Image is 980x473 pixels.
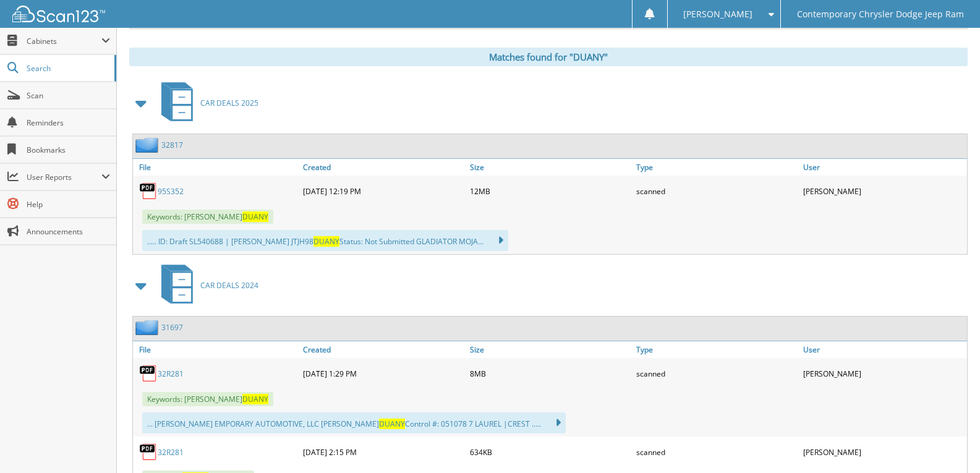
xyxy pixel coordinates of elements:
[800,159,967,176] a: User
[12,6,105,22] img: scan123-logo-white.svg
[300,440,467,464] div: [DATE] 2:15 PM
[200,280,258,291] span: CAR DEALS 2024
[467,159,634,176] a: Size
[142,230,508,251] div: ..... ID: Draft SL540688 | [PERSON_NAME] JTJH98 Status: Not Submitted GLADIATOR MOJA...
[300,159,467,176] a: Created
[27,199,110,210] span: Help
[27,117,110,128] span: Reminders
[800,341,967,358] a: User
[200,98,258,108] span: CAR DEALS 2025
[133,341,300,358] a: File
[633,440,800,464] div: scanned
[27,36,101,46] span: Cabinets
[300,179,467,203] div: [DATE] 12:19 PM
[633,159,800,176] a: Type
[633,179,800,203] div: scanned
[300,361,467,386] div: [DATE] 1:29 PM
[300,341,467,358] a: Created
[379,419,405,429] span: DUANY
[139,364,158,383] img: PDF.png
[633,341,800,358] a: Type
[313,236,339,247] span: DUANY
[142,210,273,224] span: Keywords: [PERSON_NAME]
[467,440,634,464] div: 634KB
[683,11,752,18] span: [PERSON_NAME]
[139,443,158,461] img: PDF.png
[242,211,268,222] span: DUANY
[27,145,110,155] span: Bookmarks
[161,322,183,333] a: 31697
[27,90,110,101] span: Scan
[139,182,158,200] img: PDF.png
[633,361,800,386] div: scanned
[154,79,258,127] a: CAR DEALS 2025
[242,394,268,404] span: DUANY
[800,361,967,386] div: [PERSON_NAME]
[133,159,300,176] a: File
[158,186,184,197] a: 95S352
[161,140,183,150] a: 32817
[800,179,967,203] div: [PERSON_NAME]
[135,320,161,335] img: folder2.png
[27,226,110,237] span: Announcements
[129,48,968,66] div: Matches found for "DUANY"
[142,392,273,406] span: Keywords: [PERSON_NAME]
[797,11,964,18] span: Contemporary Chrysler Dodge Jeep Ram
[135,137,161,153] img: folder2.png
[158,447,184,458] a: 32R281
[142,412,566,433] div: ... [PERSON_NAME] EMPORARY AUTOMOTIVE, LLC [PERSON_NAME] Control #: 051078 7 LAUREL |CREST .....
[467,361,634,386] div: 8MB
[800,440,967,464] div: [PERSON_NAME]
[154,261,258,310] a: CAR DEALS 2024
[27,63,108,74] span: Search
[27,172,101,182] span: User Reports
[158,369,184,379] a: 32R281
[467,179,634,203] div: 12MB
[467,341,634,358] a: Size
